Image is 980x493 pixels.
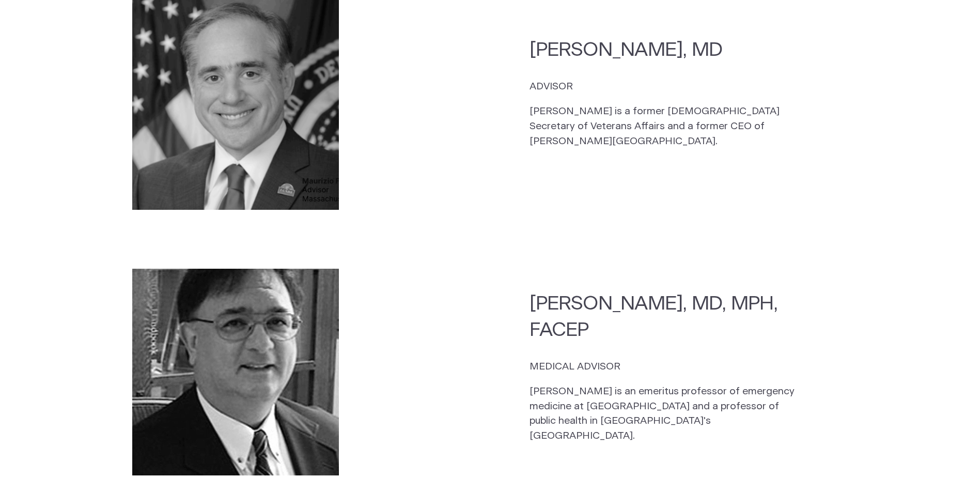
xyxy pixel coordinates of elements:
p: [PERSON_NAME] is an emeritus professor of emergency medicine at [GEOGRAPHIC_DATA] and a professor... [530,384,808,444]
p: [PERSON_NAME] is a former [DEMOGRAPHIC_DATA] Secretary of Veterans Affairs and a former CEO of [P... [530,104,808,149]
h2: [PERSON_NAME], MD, MPH, FACEP [530,290,808,343]
p: ADVISOR [530,80,808,95]
h2: [PERSON_NAME], MD [530,37,808,63]
p: MEDICAL ADVISOR [530,360,808,375]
